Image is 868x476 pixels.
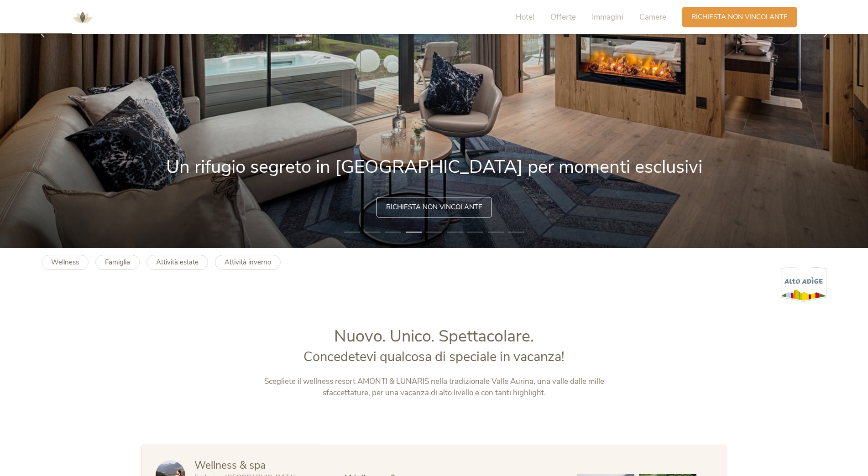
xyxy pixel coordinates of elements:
[781,266,826,302] img: Alto Adige
[225,258,271,267] b: Attività inverno
[146,255,208,270] a: Attività estate
[244,376,625,399] p: Scegliete il wellness resort AMONTI & LUNARIS nella tradizionale Valle Aurina, una valle dalle mi...
[386,202,482,212] span: Richiesta non vincolante
[691,12,788,22] span: Richiesta non vincolante
[42,255,89,270] a: Wellness
[51,258,79,267] b: Wellness
[592,12,623,22] span: Immagini
[194,458,266,472] span: Wellness & spa
[516,12,534,22] span: Hotel
[550,12,576,22] span: Offerte
[156,258,199,267] b: Attività estate
[105,258,130,267] b: Famiglia
[95,255,140,270] a: Famiglia
[303,348,565,366] span: Concedetevi qualcosa di speciale in vacanza!
[215,255,281,270] a: Attività inverno
[69,14,96,20] a: AMONTI & LUNARIS Wellnessresort
[639,12,666,22] span: Camere
[69,4,96,31] img: AMONTI & LUNARIS Wellnessresort
[334,325,534,347] span: Nuovo. Unico. Spettacolare.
